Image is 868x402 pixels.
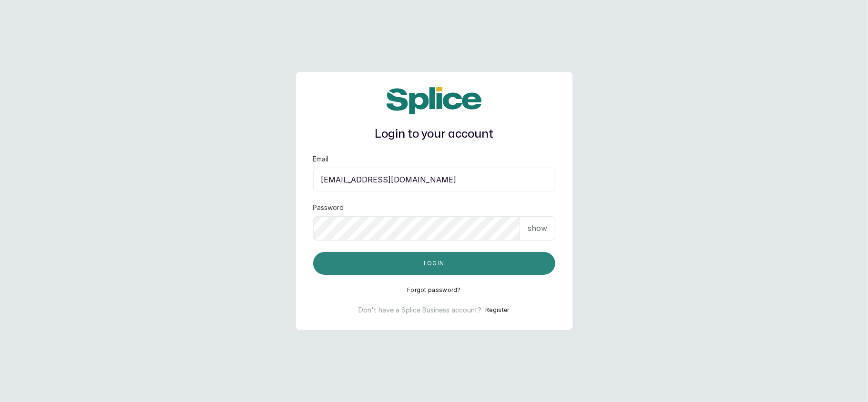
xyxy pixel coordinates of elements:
button: Log in [313,252,555,275]
button: Register [485,305,509,315]
label: Password [313,203,344,212]
p: show [528,222,547,234]
input: email@acme.com [313,168,555,191]
label: Email [313,154,329,164]
p: Don't have a Splice Business account? [358,305,481,315]
h1: Login to your account [313,126,555,143]
button: Forgot password? [407,286,461,294]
